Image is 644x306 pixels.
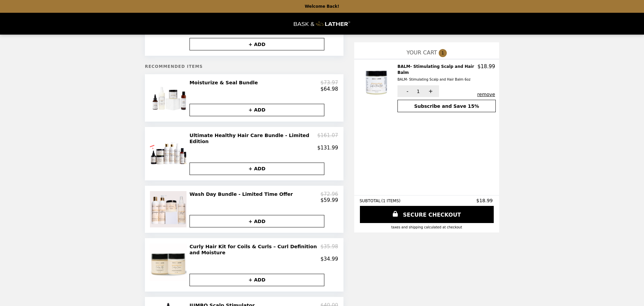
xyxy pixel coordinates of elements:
p: $72.96 [321,191,338,197]
button: + ADD [190,38,324,50]
button: + [421,85,439,97]
p: $18.99 [478,63,495,70]
span: YOUR CART [407,49,437,56]
p: $35.98 [321,244,338,256]
a: SECURE CHECKOUT [360,206,494,223]
span: $18.99 [476,198,494,203]
button: + ADD [190,215,324,227]
button: + ADD [190,104,324,116]
span: ( 1 ITEMS ) [381,199,400,203]
span: 1 [417,89,420,94]
div: BALM- Stimulating Scalp and Hair Balm 6oz [397,77,475,83]
img: Ultimate Healthy Hair Care Bundle - Limited Edition [150,132,189,170]
span: 1 [439,49,447,57]
p: $34.99 [321,256,338,262]
p: $73.97 [321,80,338,86]
img: Brand Logo [294,17,350,31]
img: Moisturize & Seal Bundle [150,80,188,116]
button: remove [477,92,495,97]
p: $59.99 [321,197,338,203]
button: - [397,85,416,97]
h2: Wash Day Bundle - Limited Time Offer [190,191,296,197]
p: $131.99 [317,145,338,151]
h2: Ultimate Healthy Hair Care Bundle - Limited Edition [190,132,317,145]
h2: BALM- Stimulating Scalp and Hair Balm [397,63,478,83]
h2: Moisturize & Seal Bundle [190,80,261,86]
button: + ADD [190,163,324,175]
img: Wash Day Bundle - Limited Time Offer [150,191,188,227]
p: $64.98 [321,86,338,92]
span: SUBTOTAL [360,199,381,203]
div: Taxes and Shipping calculated at checkout [360,225,494,229]
h2: Curly Hair Kit for Coils & Curls – Curl Definition and Moisture [190,244,321,256]
p: Welcome Back! [305,4,339,9]
h5: Recommended Items [145,64,343,69]
img: BALM- Stimulating Scalp and Hair Balm [358,63,397,101]
button: + ADD [190,274,324,286]
img: Curly Hair Kit for Coils & Curls – Curl Definition and Moisture [150,244,189,281]
p: $161.07 [317,132,338,145]
button: Subscribe and Save 15% [397,100,496,112]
